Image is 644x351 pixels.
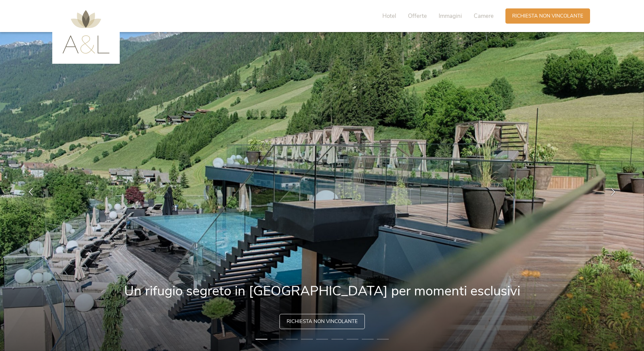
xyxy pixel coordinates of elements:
span: Hotel [382,12,396,20]
span: Immagini [439,12,462,20]
span: Camere [474,12,494,20]
img: AMONTI & LUNARIS Wellnessresort [62,10,110,54]
span: Richiesta non vincolante [512,12,583,20]
span: Richiesta non vincolante [287,318,358,325]
span: Offerte [408,12,427,20]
